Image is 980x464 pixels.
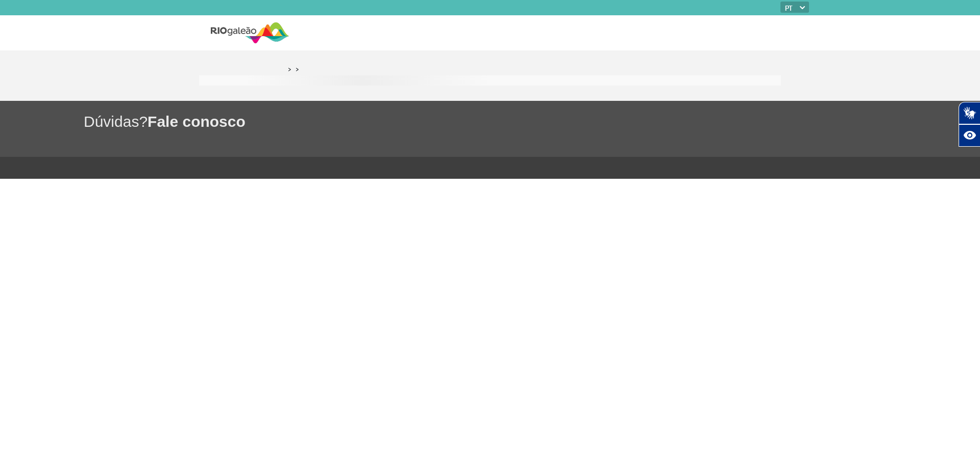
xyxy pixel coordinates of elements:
[84,111,980,132] h1: Dúvidas?
[296,63,299,75] a: >
[959,102,980,147] div: Plugin de acessibilidade da Hand Talk.
[959,124,980,147] button: Abrir recursos assistivos.
[959,102,980,124] button: Abrir tradutor de língua de sinais.
[288,63,291,75] a: >
[148,113,246,130] span: Fale conosco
